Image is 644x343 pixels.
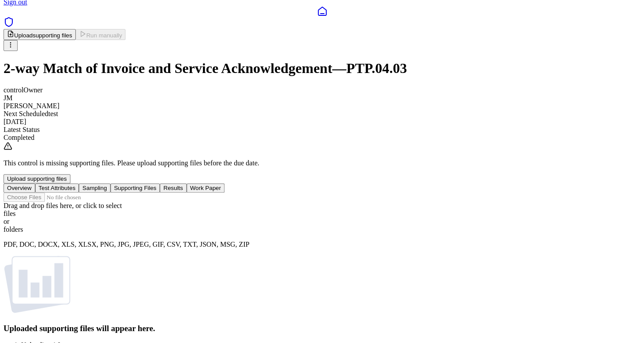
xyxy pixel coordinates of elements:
h1: 2-way Match of Invoice and Service Acknowledgement — PTP.04.03 [4,60,640,77]
div: Latest Status [4,126,640,134]
p: PDF, DOC, DOCX, XLS, XLSX, PNG, JPG, JPEG, GIF, CSV, TXT, JSON, MSG, ZIP [4,241,640,248]
button: Upload supporting files [4,174,70,183]
button: Work Paper [187,183,224,193]
button: More Options [4,40,18,51]
div: Next Scheduled test [4,110,640,118]
button: Sampling [79,183,110,193]
a: Dashboard [4,6,640,17]
div: control Owner [4,86,640,94]
button: Uploadsupporting files [4,29,76,40]
button: Supporting Files [110,183,160,193]
div: Drag and drop files here , or click to select or [4,202,640,234]
button: Test Attributes [35,183,79,193]
div: folders [4,226,640,234]
p: This control is missing supporting files. Please upload supporting files before the due date. [4,159,640,167]
div: Completed [4,134,640,142]
a: SOC 1 Reports [4,21,14,29]
div: files [4,210,640,218]
button: Overview [4,183,35,193]
button: Run manually [76,29,126,40]
button: Results [160,183,186,193]
span: JM [4,94,12,102]
span: [PERSON_NAME] [4,102,59,109]
h3: Uploaded supporting files will appear here. [4,324,640,333]
div: [DATE] [4,118,640,126]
